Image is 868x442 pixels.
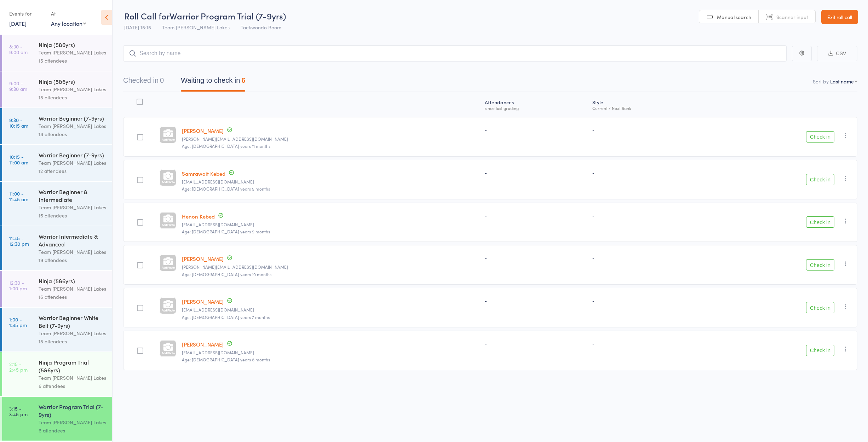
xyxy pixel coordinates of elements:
[2,271,112,307] a: 12:30 -1:00 pmNinja (5&6yrs)Team [PERSON_NAME] Lakes16 attendees
[2,226,112,270] a: 11:45 -12:30 pmWarrior Intermediate & AdvancedTeam [PERSON_NAME] Lakes19 attendees
[241,24,281,31] span: Taekwondo Room
[9,406,28,417] time: 3:15 - 3:45 pm
[182,341,224,348] a: [PERSON_NAME]
[717,13,751,21] span: Manual search
[9,280,27,291] time: 12:30 - 1:00 pm
[39,232,106,248] div: Warrior Intermediate & Advanced
[39,167,106,175] div: 12 attendees
[592,340,707,346] div: -
[162,24,230,31] span: Team [PERSON_NAME] Lakes
[124,10,169,22] span: Roll Call for
[51,19,86,27] div: Any location
[182,255,224,262] a: [PERSON_NAME]
[485,169,587,175] div: -
[485,127,587,133] div: -
[39,130,106,138] div: 18 attendees
[2,352,112,396] a: 2:15 -2:45 pmNinja Program Trial (5&6yrs)Team [PERSON_NAME] Lakes6 attendees
[9,117,28,128] time: 9:30 - 10:15 am
[9,361,28,372] time: 2:15 - 2:45 pm
[182,314,270,320] span: Age: [DEMOGRAPHIC_DATA] years 7 months
[817,46,857,61] button: CSV
[39,159,106,167] div: Team [PERSON_NAME] Lakes
[39,41,106,48] div: Ninja (5&6yrs)
[9,154,28,165] time: 10:15 - 11:00 am
[182,356,270,362] span: Age: [DEMOGRAPHIC_DATA] years 8 months
[182,143,270,149] span: Age: [DEMOGRAPHIC_DATA] years 11 months
[123,45,787,62] input: Search by name
[2,182,112,226] a: 11:00 -11:45 amWarrior Beginner & IntermediateTeam [PERSON_NAME] Lakes16 attendees
[39,93,106,101] div: 15 attendees
[182,179,479,184] small: tesfalembayou@gmail.com
[821,10,858,24] a: Exit roll call
[9,8,44,19] div: Events for
[776,13,808,21] span: Scanner input
[39,358,106,374] div: Ninja Program Trial (5&6yrs)
[9,235,29,246] time: 11:45 - 12:30 pm
[592,169,707,175] div: -
[9,191,28,202] time: 11:00 - 11:45 am
[39,337,106,345] div: 15 attendees
[39,314,106,329] div: Warrior Beginner White Belt (7-9yrs)
[39,211,106,220] div: 16 attendees
[181,73,245,92] button: Waiting to check in6
[39,329,106,337] div: Team [PERSON_NAME] Lakes
[590,95,710,114] div: Style
[806,302,834,313] button: Check in
[592,106,707,110] div: Current / Next Rank
[9,80,27,92] time: 9:00 - 9:30 am
[9,19,27,27] a: [DATE]
[182,222,479,227] small: tesfalembayou@gmail.com
[241,76,245,84] div: 6
[39,188,106,203] div: Warrior Beginner & Intermediate
[124,24,151,31] span: [DATE] 15:15
[39,77,106,85] div: Ninja (5&6yrs)
[39,374,106,382] div: Team [PERSON_NAME] Lakes
[806,345,834,356] button: Check in
[182,186,270,192] span: Age: [DEMOGRAPHIC_DATA] years 5 months
[182,350,479,355] small: poppie8516@hotmail.com
[806,131,834,143] button: Check in
[39,277,106,285] div: Ninja (5&6yrs)
[182,271,271,277] span: Age: [DEMOGRAPHIC_DATA] years 10 months
[39,248,106,256] div: Team [PERSON_NAME] Lakes
[2,108,112,144] a: 9:30 -10:15 amWarrior Beginner (7-9yrs)Team [PERSON_NAME] Lakes18 attendees
[485,212,587,218] div: -
[39,85,106,93] div: Team [PERSON_NAME] Lakes
[182,264,479,269] small: jess.cama@hotmail.com
[182,298,224,305] a: [PERSON_NAME]
[2,308,112,351] a: 1:00 -1:45 pmWarrior Beginner White Belt (7-9yrs)Team [PERSON_NAME] Lakes15 attendees
[2,35,112,71] a: 8:30 -9:00 amNinja (5&6yrs)Team [PERSON_NAME] Lakes15 attendees
[9,43,28,55] time: 8:30 - 9:00 am
[39,122,106,130] div: Team [PERSON_NAME] Lakes
[485,255,587,261] div: -
[39,203,106,211] div: Team [PERSON_NAME] Lakes
[39,285,106,293] div: Team [PERSON_NAME] Lakes
[592,255,707,261] div: -
[813,78,829,85] label: Sort by
[806,216,834,228] button: Check in
[830,78,854,85] div: Last name
[592,297,707,303] div: -
[39,256,106,264] div: 19 attendees
[39,48,106,57] div: Team [PERSON_NAME] Lakes
[39,418,106,426] div: Team [PERSON_NAME] Lakes
[182,307,479,312] small: poppie8516@hotmail.com
[39,382,106,390] div: 6 attendees
[123,73,164,92] button: Checked in0
[160,76,164,84] div: 0
[169,10,286,22] span: Warrior Program Trial (7-9yrs)
[485,297,587,303] div: -
[39,403,106,418] div: Warrior Program Trial (7-9yrs)
[182,228,270,234] span: Age: [DEMOGRAPHIC_DATA] years 9 months
[39,293,106,301] div: 16 attendees
[806,259,834,271] button: Check in
[51,8,86,19] div: At
[482,95,590,114] div: Atten­dances
[182,136,479,141] small: darsh.shali@outlook.com
[39,114,106,122] div: Warrior Beginner (7-9yrs)
[182,127,224,134] a: [PERSON_NAME]
[39,57,106,65] div: 15 attendees
[592,212,707,218] div: -
[806,174,834,185] button: Check in
[182,213,215,220] a: Henon Kebed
